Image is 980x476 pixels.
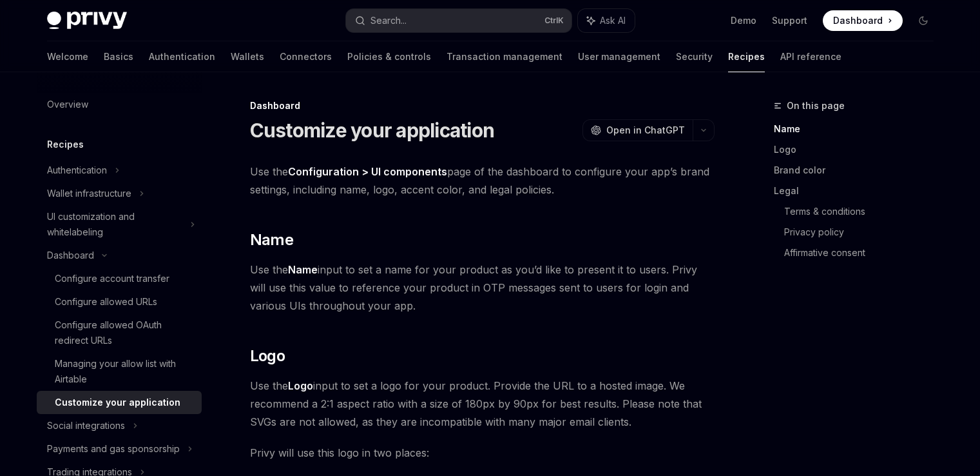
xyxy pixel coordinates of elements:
[784,243,944,263] a: Affirmative consent
[37,313,202,352] a: Configure allowed OAuth redirect URLs
[250,163,715,199] span: Use the page of the dashboard to configure your app’s brand settings, including name, logo, accen...
[370,13,407,28] div: Search...
[250,444,715,462] span: Privy will use this logo in two places:
[780,41,841,72] a: API reference
[47,137,84,152] h5: Recipes
[447,41,562,72] a: Transaction management
[47,186,131,201] div: Wallet infrastructure
[231,41,264,72] a: Wallets
[47,248,94,263] div: Dashboard
[774,119,944,139] a: Name
[55,294,157,310] div: Configure allowed URLs
[149,41,215,72] a: Authentication
[578,41,660,72] a: User management
[37,93,202,116] a: Overview
[606,124,685,137] span: Open in ChatGPT
[37,267,202,290] a: Configure account transfer
[784,201,944,222] a: Terms & conditions
[104,41,133,72] a: Basics
[55,395,180,410] div: Customize your application
[833,14,883,27] span: Dashboard
[774,139,944,160] a: Logo
[600,14,626,27] span: Ask AI
[37,290,202,313] a: Configure allowed URLs
[787,98,845,114] span: On this page
[288,379,313,392] strong: Logo
[774,181,944,201] a: Legal
[250,346,285,366] span: Logo
[250,99,715,112] div: Dashboard
[346,9,572,32] button: Search...CtrlK
[250,119,495,142] h1: Customize your application
[37,352,202,391] a: Managing your allow list with Airtable
[37,391,202,414] a: Customize your application
[280,41,332,72] a: Connectors
[47,209,182,240] div: UI customization and whitelabeling
[913,10,934,31] button: Toggle dark mode
[250,261,715,315] span: Use the input to set a name for your product as you’d like to present it to users. Privy will use...
[728,41,765,72] a: Recipes
[47,418,125,433] div: Social integrations
[578,9,635,32] button: Ask AI
[676,41,713,72] a: Security
[772,14,807,27] a: Support
[55,356,194,387] div: Managing your allow list with Airtable
[250,230,294,250] span: Name
[47,441,180,457] div: Payments and gas sponsorship
[774,160,944,181] a: Brand color
[55,271,169,286] div: Configure account transfer
[55,317,194,348] div: Configure allowed OAuth redirect URLs
[823,10,903,31] a: Dashboard
[544,15,564,26] span: Ctrl K
[582,119,693,141] button: Open in ChatGPT
[47,97,88,112] div: Overview
[250,377,715,431] span: Use the input to set a logo for your product. Provide the URL to a hosted image. We recommend a 2...
[784,222,944,243] a: Privacy policy
[47,41,88,72] a: Welcome
[347,41,431,72] a: Policies & controls
[731,14,756,27] a: Demo
[47,12,127,30] img: dark logo
[288,263,318,276] strong: Name
[288,165,447,178] strong: Configuration > UI components
[47,163,107,178] div: Authentication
